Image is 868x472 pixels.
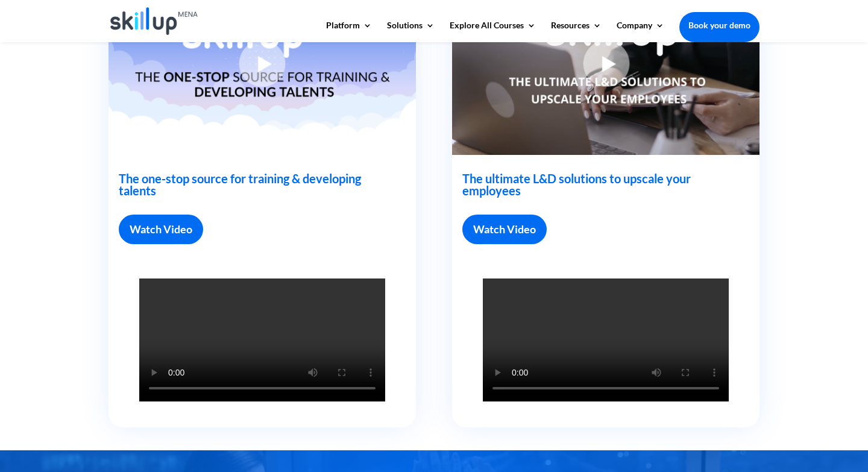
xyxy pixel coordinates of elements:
[326,21,372,42] a: Platform
[679,12,759,39] a: Book your demo
[551,21,602,42] a: Resources
[119,172,392,203] h2: The one-stop source for training & developing talents
[110,7,198,35] img: Skillup Mena
[450,21,536,42] a: Explore All Courses
[661,342,868,472] iframe: Chat Widget
[462,215,547,244] a: Watch Video
[462,172,735,203] h2: The ultimate L&D solutions to upscale your employees
[387,21,435,42] a: Solutions
[617,21,664,42] a: Company
[119,215,203,244] a: Watch Video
